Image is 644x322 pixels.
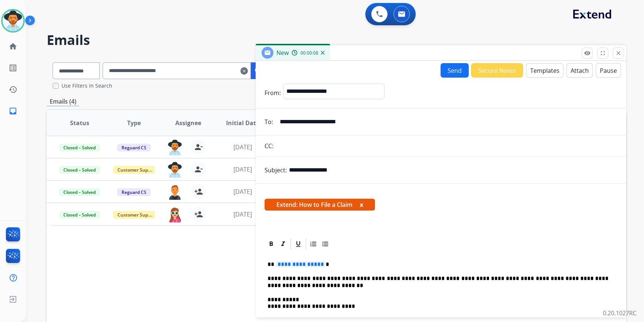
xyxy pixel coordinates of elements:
div: Bullet List [320,238,331,250]
span: Type [127,118,141,127]
span: [DATE] [233,165,252,173]
span: New [276,49,289,57]
span: Initial Date [226,118,259,127]
p: To: [265,117,273,126]
mat-icon: list_alt [9,64,17,72]
p: CC: [265,142,273,150]
div: Underline [293,238,304,250]
mat-icon: clear [240,66,248,75]
button: Pause [596,63,621,78]
mat-icon: person_remove [194,165,203,174]
p: Emails (4) [47,97,79,106]
mat-icon: search [254,66,263,75]
mat-icon: person_add [194,187,203,196]
button: Send [441,63,469,78]
img: agent-avatar [167,184,182,200]
span: Reguard CS [117,188,151,196]
div: Italic [278,238,289,250]
span: Closed – Solved [59,144,100,152]
img: agent-avatar [167,162,182,178]
span: Customer Support [113,211,161,219]
mat-icon: close [615,50,622,56]
span: Extend: How to File a Claim [265,199,375,211]
span: Closed – Solved [59,188,100,196]
button: x [360,200,363,209]
mat-icon: person_add [194,210,203,219]
img: avatar [3,10,23,31]
button: Secure Notes [471,63,523,78]
p: Subject: [265,166,287,175]
h2: Emails [47,33,626,48]
div: Ordered List [308,238,319,250]
span: [DATE] [233,143,252,151]
mat-icon: remove_red_eye [584,50,591,56]
button: Templates [526,63,564,78]
span: Customer Support [113,166,161,174]
mat-icon: fullscreen [600,50,606,56]
img: agent-avatar [167,207,182,222]
img: agent-avatar [167,140,182,155]
span: Closed – Solved [59,211,100,219]
mat-icon: history [9,85,17,94]
mat-icon: inbox [9,107,17,116]
span: Closed – Solved [59,166,100,174]
mat-icon: person_remove [194,143,203,152]
span: [DATE] [233,210,252,218]
span: Status [70,118,89,127]
p: 0.20.1027RC [603,309,637,318]
span: Assignee [175,118,201,127]
span: Reguard CS [117,144,151,152]
span: [DATE] [233,188,252,196]
p: From: [265,88,281,97]
div: Bold [266,238,277,250]
mat-icon: home [9,42,17,51]
button: Attach [567,63,593,78]
span: 00:00:08 [301,50,318,56]
label: Use Filters In Search [62,82,112,90]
